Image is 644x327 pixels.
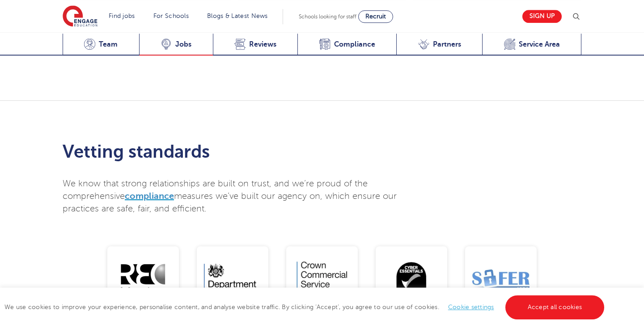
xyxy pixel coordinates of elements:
a: compliance [125,191,174,201]
a: Blogs & Latest News [207,13,268,19]
img: Safer [472,261,530,300]
a: Recruit [358,10,393,23]
span: Service Area [519,40,560,49]
a: Sign up [522,10,562,23]
a: Jobs [139,34,213,56]
a: Service Area [482,34,581,56]
img: Engage Education [63,5,97,28]
img: DOE [204,261,261,300]
a: Cookie settings [448,304,494,310]
span: Schools looking for staff [299,13,356,20]
span: Compliance [334,40,375,49]
a: Reviews [213,34,298,56]
a: Team [63,34,139,56]
span: Partners [433,40,461,49]
span: Recruit [365,13,386,20]
img: REC [114,261,172,300]
a: Compliance [297,34,396,56]
h2: Vetting standards [63,141,409,163]
span: Team [99,40,118,49]
a: Partners [396,34,482,56]
span: We use cookies to improve your experience, personalise content, and analyse website traffic. By c... [4,304,606,310]
a: Find jobs [109,13,135,19]
span: Jobs [175,40,191,49]
a: For Schools [153,13,189,19]
span: We know that strong relationships are built on trust, and we’re proud of the comprehensive [63,179,368,201]
img: Cyber Essentials [383,261,440,300]
a: Accept all cookies [505,295,605,319]
img: CCS [293,261,351,300]
span: Reviews [249,40,276,49]
span: measures we’ve built our agency on, which ensure our practices are safe, fair, and efficient. [63,191,397,214]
